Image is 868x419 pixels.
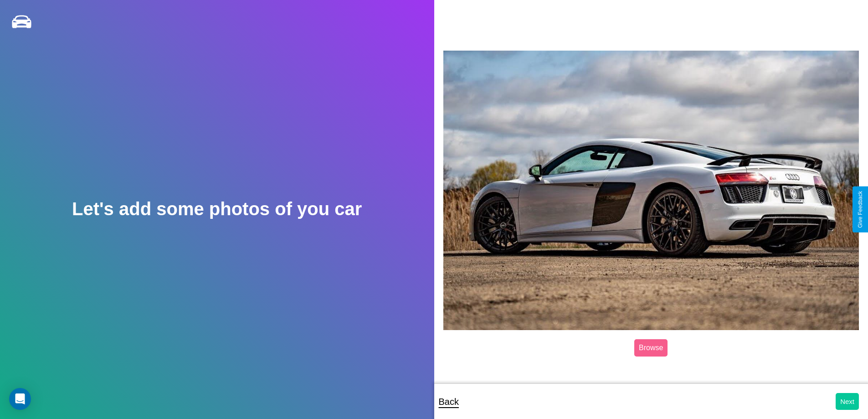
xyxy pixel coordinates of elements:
[9,388,31,410] div: Open Intercom Messenger
[439,393,459,410] p: Back
[634,339,668,357] label: Browse
[443,51,859,330] img: posted
[72,199,362,219] h2: Let's add some photos of you car
[836,393,859,410] button: Next
[857,191,863,228] div: Give Feedback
